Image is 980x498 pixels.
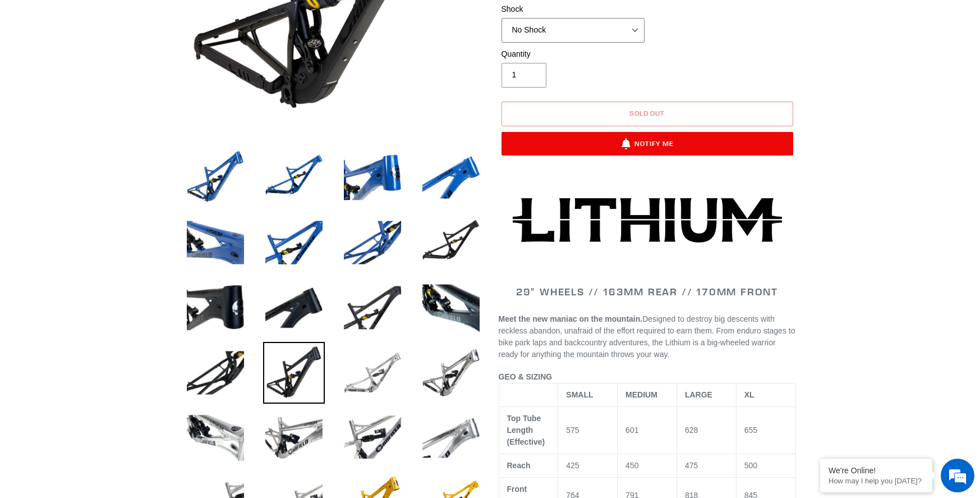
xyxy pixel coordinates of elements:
span: We're online! [65,141,155,255]
img: Load image into Gallery viewer, LITHIUM - Frameset [263,407,325,469]
span: Designed to destroy big descents with reckless abandon, unafraid of the effort required to earn t... [499,314,795,359]
td: 475 [677,454,736,478]
img: Load image into Gallery viewer, LITHIUM - Frameset [420,407,482,469]
img: Load image into Gallery viewer, LITHIUM - Frameset [342,407,403,469]
span: MEDIUM [625,390,657,399]
img: Load image into Gallery viewer, LITHIUM - Frameset [263,147,325,208]
img: Load image into Gallery viewer, LITHIUM - Frameset [420,342,482,404]
img: Load image into Gallery viewer, LITHIUM - Frameset [420,147,482,208]
button: Notify Me [501,132,793,156]
p: How may I help you today? [829,477,924,485]
img: Load image into Gallery viewer, LITHIUM - Frameset [342,342,403,404]
td: 628 [677,407,736,454]
div: We're Online! [829,466,924,475]
td: 450 [618,454,677,478]
img: Lithium-Logo_480x480.png [513,198,782,243]
span: Top Tube Length (Effective) [507,414,545,446]
img: Load image into Gallery viewer, LITHIUM - Frameset [263,212,325,273]
span: From enduro stages to bike park laps and backcountry adventures, the Lithium is a big-wheeled war... [499,326,795,359]
td: 425 [558,454,618,478]
button: Sold out [501,102,793,126]
span: XL [744,390,754,399]
img: Load image into Gallery viewer, LITHIUM - Frameset [263,342,325,404]
img: d_696896380_company_1647369064580_696896380 [36,56,64,84]
img: Load image into Gallery viewer, LITHIUM - Frameset [185,212,246,273]
span: GEO & SIZING [499,372,553,381]
span: LARGE [685,390,712,399]
span: . [667,350,669,359]
img: Load image into Gallery viewer, LITHIUM - Frameset [185,147,246,208]
img: Load image into Gallery viewer, LITHIUM - Frameset [342,277,403,339]
td: 575 [558,407,618,454]
img: Load image into Gallery viewer, LITHIUM - Frameset [185,342,246,404]
img: Load image into Gallery viewer, LITHIUM - Frameset [185,277,246,339]
textarea: Type your message and hit 'Enter' [6,307,214,346]
div: Minimize live chat window [184,6,211,33]
span: 29" WHEELS // 163mm REAR // 170mm FRONT [516,285,778,298]
img: Load image into Gallery viewer, LITHIUM - Frameset [420,277,482,339]
label: Quantity [501,48,645,60]
div: Navigation go back [12,62,29,79]
b: Meet the new maniac on the mountain. [499,314,643,323]
div: Chat with us now [75,63,205,77]
img: Load image into Gallery viewer, LITHIUM - Frameset [342,147,403,208]
span: Sold out [629,109,665,117]
img: Load image into Gallery viewer, LITHIUM - Frameset [420,212,482,273]
label: Shock [501,3,645,15]
span: Reach [507,461,531,470]
td: 500 [736,454,795,478]
span: SMALL [566,390,593,399]
td: 655 [736,407,795,454]
td: 601 [618,407,677,454]
img: Load image into Gallery viewer, LITHIUM - Frameset [342,212,403,273]
img: Load image into Gallery viewer, LITHIUM - Frameset [263,277,325,339]
img: Load image into Gallery viewer, LITHIUM - Frameset [185,407,246,469]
